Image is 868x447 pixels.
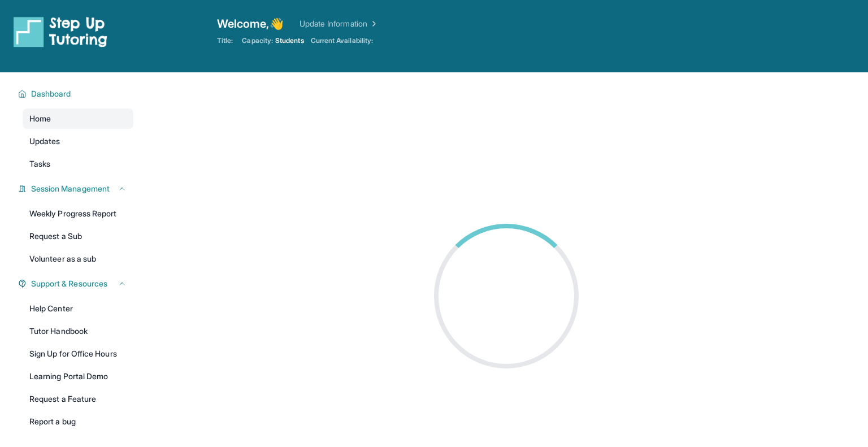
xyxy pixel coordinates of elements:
[217,16,284,32] span: Welcome, 👋
[242,36,273,45] span: Capacity:
[27,88,127,99] button: Dashboard
[23,226,133,246] a: Request a Sub
[23,298,133,319] a: Help Center
[23,389,133,409] a: Request a Feature
[300,18,379,29] a: Update Information
[27,278,127,289] button: Support & Resources
[31,278,107,289] span: Support & Resources
[275,36,304,45] span: Students
[27,183,127,194] button: Session Management
[14,16,107,47] img: logo
[29,113,51,124] span: Home
[311,36,373,45] span: Current Availability:
[23,131,133,151] a: Updates
[31,88,71,99] span: Dashboard
[23,154,133,174] a: Tasks
[23,203,133,224] a: Weekly Progress Report
[29,136,60,147] span: Updates
[31,183,110,194] span: Session Management
[23,321,133,341] a: Tutor Handbook
[23,249,133,269] a: Volunteer as a sub
[23,109,133,129] a: Home
[23,366,133,387] a: Learning Portal Demo
[23,344,133,364] a: Sign Up for Office Hours
[367,18,379,29] img: Chevron Right
[23,411,133,432] a: Report a bug
[217,36,233,45] span: Title:
[29,158,50,170] span: Tasks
